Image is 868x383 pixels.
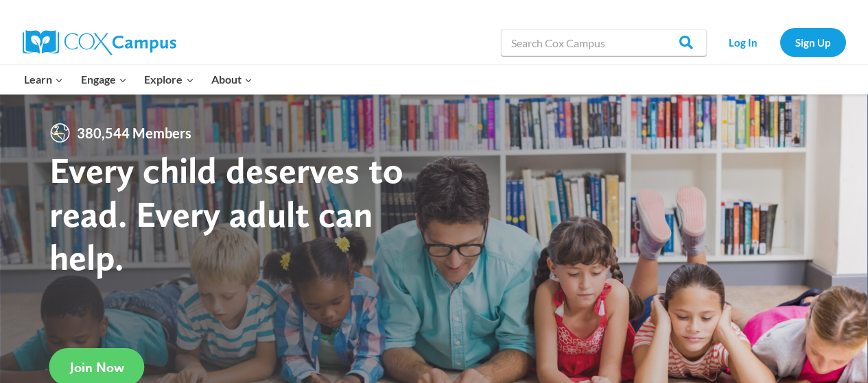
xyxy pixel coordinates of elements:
img: Cox Campus [23,30,176,55]
span: 380,544 Members [71,122,197,144]
span: About [211,71,253,88]
input: Search Cox Campus [501,29,707,56]
a: Log In [714,28,773,56]
span: Engage [81,71,127,88]
span: Explore [144,71,193,88]
strong: Every child deserves to read. Every adult can help. [49,148,403,279]
a: Sign Up [780,28,846,56]
span: Join Now [70,359,124,375]
nav: Secondary Navigation [714,28,846,56]
nav: Primary Navigation [16,65,261,94]
span: Learn [24,71,63,88]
